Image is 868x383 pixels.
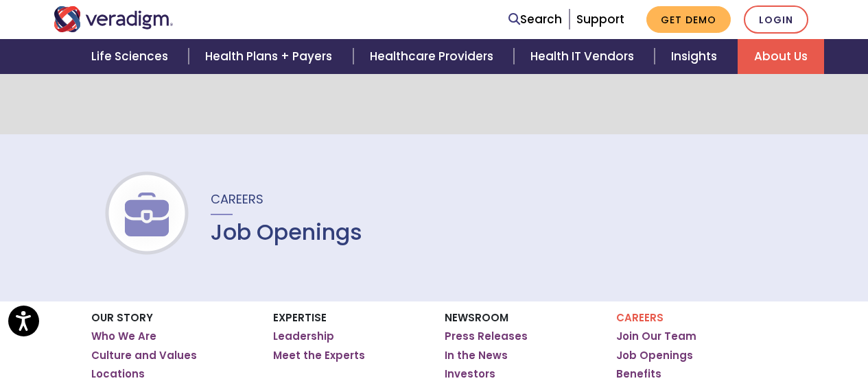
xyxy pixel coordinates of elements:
h1: Job Openings [211,219,362,245]
a: Login [744,5,808,34]
a: Job Openings [616,349,693,362]
a: Meet the Experts [273,349,365,362]
a: Life Sciences [75,39,189,74]
a: Press Releases [445,330,528,343]
a: In the News [445,349,508,362]
a: Search [508,10,562,29]
a: Culture and Values [91,349,197,362]
a: Investors [445,367,495,381]
a: Who We Are [91,330,156,343]
a: Leadership [273,330,334,343]
a: Health IT Vendors [514,39,655,74]
a: Insights [655,39,738,74]
a: Support [576,11,624,27]
a: Join Our Team [616,330,696,343]
span: Careers [211,190,263,208]
a: Healthcare Providers [353,39,514,74]
a: Health Plans + Payers [189,39,353,74]
a: Get Demo [646,6,731,33]
a: Locations [91,367,145,381]
a: Benefits [616,367,661,381]
a: About Us [738,39,824,74]
img: Veradigm logo [54,6,174,32]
